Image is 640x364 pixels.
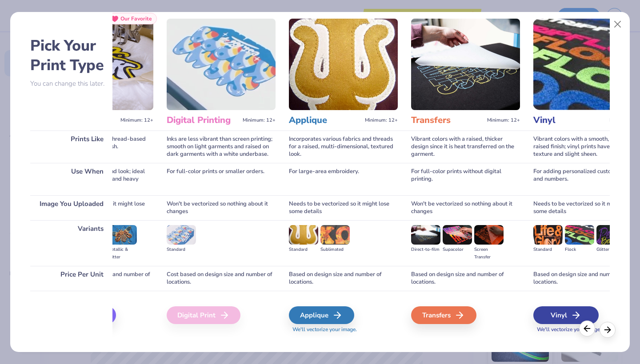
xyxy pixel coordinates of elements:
[411,19,520,110] img: Transfers
[167,115,239,126] h3: Digital Printing
[120,16,152,22] span: Our Favorite
[30,80,112,87] p: You can change this later.
[44,266,153,291] div: Cost based on design size and number of locations.
[30,195,112,220] div: Image You Uploaded
[320,246,350,253] div: Sublimated
[30,266,112,291] div: Price Per Unit
[289,131,398,163] div: Incorporates various fabrics and threads for a raised, multi-dimensional, textured look.
[108,225,137,245] img: Metallic & Glitter
[243,117,276,123] span: Minimum: 12+
[167,19,276,110] img: Digital Printing
[289,19,398,110] img: Applique
[443,225,472,245] img: Supacolor
[167,266,276,291] div: Cost based on design size and number of locations.
[443,246,472,253] div: Supacolor
[474,246,504,261] div: Screen Transfer
[487,117,520,123] span: Minimum: 12+
[533,306,599,324] div: Vinyl
[596,225,626,245] img: Glitter
[167,195,276,220] div: Won't be vectorized so nothing about it changes
[289,266,398,291] div: Based on design size and number of locations.
[533,115,606,126] h3: Vinyl
[167,163,276,195] div: For full-color prints or smaller orders.
[30,220,112,266] div: Variants
[44,195,153,220] div: Needs to be vectorized so it might lose some details
[120,117,153,123] span: Minimum: 12+
[167,131,276,163] div: Inks are less vibrant than screen printing; smooth on light garments and raised on dark garments ...
[30,131,112,163] div: Prints Like
[533,225,563,245] img: Standard
[411,266,520,291] div: Based on design size and number of locations.
[289,326,398,333] span: We'll vectorize your image.
[411,131,520,163] div: Vibrant colors with a raised, thicker design since it is heat transferred on the garment.
[565,225,594,245] img: Flock
[411,195,520,220] div: Won't be vectorized so nothing about it changes
[596,246,626,253] div: Glitter
[289,225,318,245] img: Standard
[411,163,520,195] div: For full-color prints without digital printing.
[108,246,137,261] div: Metallic & Glitter
[289,115,361,126] h3: Applique
[289,246,318,253] div: Standard
[533,246,563,253] div: Standard
[411,306,476,324] div: Transfers
[565,246,594,253] div: Flock
[411,225,440,245] img: Direct-to-film
[44,131,153,163] div: Colors are vibrant with a thread-based textured, high-quality finish.
[167,246,196,253] div: Standard
[365,117,398,123] span: Minimum: 12+
[474,225,504,245] img: Screen Transfer
[411,115,484,126] h3: Transfers
[320,225,350,245] img: Sublimated
[167,225,196,245] img: Standard
[30,163,112,195] div: Use When
[411,246,440,253] div: Direct-to-film
[289,306,354,324] div: Applique
[609,16,626,33] button: Close
[289,163,398,195] div: For large-area embroidery.
[44,163,153,195] div: For a professional, high-end look; ideal for logos and text on hats and heavy garments.
[167,306,240,324] div: Digital Print
[289,195,398,220] div: Needs to be vectorized so it might lose some details
[30,36,112,75] h2: Pick Your Print Type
